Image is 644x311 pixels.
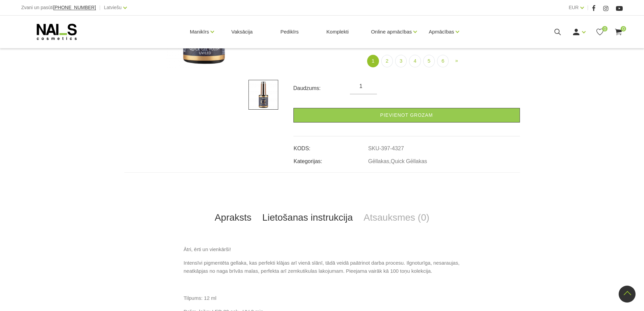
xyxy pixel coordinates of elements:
[293,83,350,94] div: Daudzums:
[226,16,258,48] a: Vaksācija
[184,259,460,275] p: Intensīvi pigmentēta gellaka, kas perfekti klājas arī vienā slānī, tādā veidā paātrinot darba pro...
[367,55,379,67] a: 1
[368,146,404,152] a: SKU-397-4327
[451,55,462,67] a: Next
[391,158,427,164] a: Quick Gēllakas
[248,80,278,110] img: ...
[358,206,435,229] a: Atsauksmes (0)
[190,18,209,45] a: Manikīrs
[53,5,96,10] a: [PHONE_NUMBER]
[293,108,520,123] a: Pievienot grozam
[381,55,393,67] a: 2
[104,3,122,12] a: Latviešu
[317,55,520,67] nav: product-offer-list
[371,18,412,45] a: Online apmācības
[569,3,579,12] a: EUR
[614,28,623,36] a: 0
[429,18,454,45] a: Apmācības
[455,58,458,63] span: »
[409,55,421,67] a: 4
[53,5,96,10] span: [PHONE_NUMBER]
[21,3,96,12] div: Zvani un pasūti
[184,294,460,302] p: Tilpums: 12 ml
[209,206,257,229] a: Apraksts
[437,55,449,67] a: 6
[293,153,368,165] td: Kategorijas:
[587,3,589,12] span: |
[596,28,604,36] a: 0
[368,153,520,165] td: ,
[368,158,389,164] a: Gēllakas
[293,140,368,153] td: KODS:
[423,55,435,67] a: 5
[395,55,407,67] a: 3
[621,26,626,31] span: 0
[275,16,304,48] a: Pedikīrs
[184,245,460,253] p: Ātri, ērti un vienkārši!
[257,206,358,229] a: Lietošanas instrukcija
[99,3,101,12] span: |
[321,16,354,48] a: Komplekti
[602,26,607,31] span: 0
